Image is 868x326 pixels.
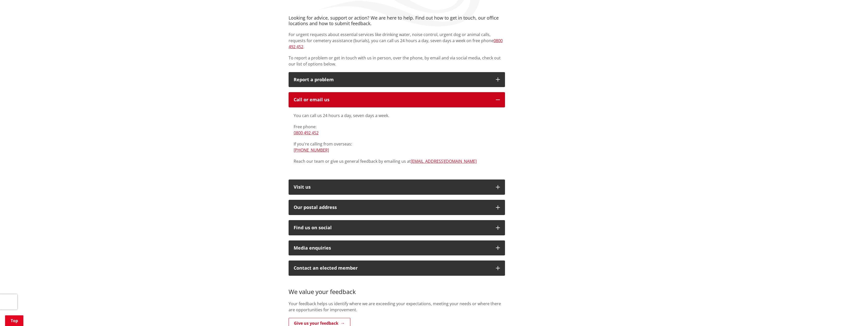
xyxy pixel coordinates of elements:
p: To report a problem or get in touch with us in person, over the phone, by email and via social me... [289,55,505,67]
a: 0800 492 452 [289,38,503,50]
button: Media enquiries [289,240,505,256]
p: For urgent requests about essential services like drinking water, noise control, urgent dog or an... [289,31,505,50]
div: Find us on social [294,225,491,230]
button: Call or email us [289,92,505,107]
h3: We value your feedback [289,281,505,296]
button: Visit us [289,180,505,195]
a: [PHONE_NUMBER] [294,147,329,153]
button: Our postal address [289,200,505,215]
iframe: Messenger Launcher [845,305,863,323]
a: 0800 492 452 [294,130,319,136]
button: Contact an elected member [289,260,505,276]
p: Reach our team or give us general feedback by emailing us at [294,158,500,164]
p: Contact an elected member [294,266,491,271]
p: Visit us [294,185,491,190]
p: Free phone: [294,124,500,136]
button: Report a problem [289,72,505,87]
div: Media enquiries [294,246,491,251]
div: Call or email us [294,97,491,102]
p: If you're calling from overseas: [294,141,500,153]
h2: Our postal address [294,205,491,210]
p: Report a problem [294,77,491,82]
button: Find us on social [289,220,505,235]
p: You can call us 24 hours a day, seven days a week. [294,112,500,119]
h4: Looking for advice, support or action? We are here to help. Find out how to get in touch, our off... [289,15,505,26]
p: Your feedback helps us identify where we are exceeding your expectations, meeting your needs or w... [289,301,505,313]
a: [EMAIL_ADDRESS][DOMAIN_NAME] [411,158,477,164]
a: Top [5,315,23,326]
